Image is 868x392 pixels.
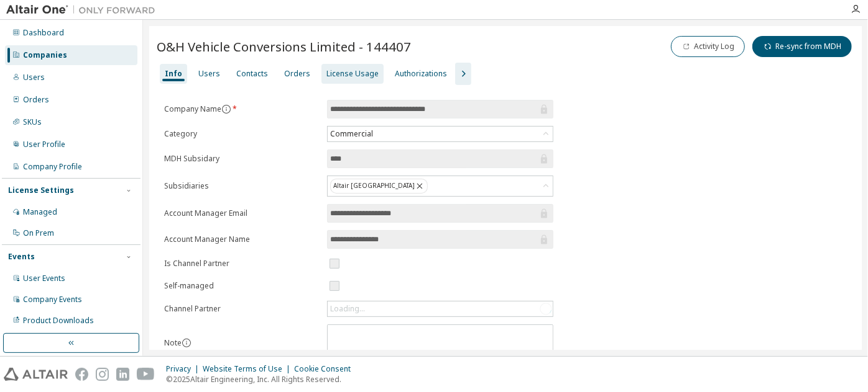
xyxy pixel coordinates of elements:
div: Orders [284,69,310,79]
div: Dashboard [23,28,64,38]
div: Website Terms of Use [203,364,294,374]
img: linkedin.svg [116,368,129,381]
div: Authorizations [395,69,447,79]
label: Is Channel Partner [164,259,320,269]
div: Privacy [166,364,203,374]
div: Info [165,69,182,79]
img: facebook.svg [75,368,88,381]
div: Users [23,73,45,82]
div: Events [8,252,35,262]
div: Cookie Consent [294,364,358,374]
p: © 2025 Altair Engineering, Inc. All Rights Reserved. [166,374,358,385]
label: Account Manager Name [164,234,320,244]
div: Orders [23,95,49,105]
div: User Events [23,274,65,283]
div: On Prem [23,228,54,238]
div: Companies [23,50,67,60]
div: Commercial [328,127,553,141]
div: Managed [23,207,57,217]
button: information [182,338,192,348]
div: Product Downloads [23,316,94,326]
label: Subsidiaries [164,181,320,191]
span: O&H Vehicle Conversions Limited - 144407 [157,38,411,55]
label: Channel Partner [164,304,320,314]
label: MDH Subsidary [164,154,320,164]
button: Activity Log [671,36,745,57]
button: information [221,104,231,114]
button: Re-sync from MDH [752,36,852,57]
div: Contacts [236,69,268,79]
div: Altair [GEOGRAPHIC_DATA] [328,176,553,196]
img: instagram.svg [96,368,109,381]
div: User Profile [23,140,65,149]
label: Note [164,337,182,348]
div: License Settings [8,185,74,195]
label: Self-managed [164,281,320,291]
div: Company Profile [23,162,82,172]
label: Category [164,129,320,139]
div: Loading... [328,301,553,316]
img: youtube.svg [137,368,155,381]
img: Altair One [6,4,162,16]
div: Users [198,69,220,79]
label: Company Name [164,104,320,114]
div: SKUs [23,117,42,127]
div: Loading... [330,304,365,314]
div: License Usage [326,69,379,79]
div: Commercial [328,127,375,141]
label: Account Manager Email [164,208,320,218]
div: Altair [GEOGRAPHIC_DATA] [330,179,428,194]
div: Company Events [23,295,82,305]
img: altair_logo.svg [4,368,68,381]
